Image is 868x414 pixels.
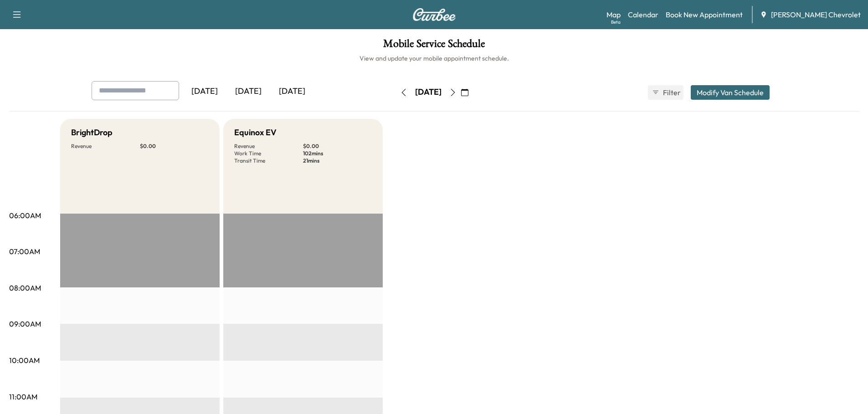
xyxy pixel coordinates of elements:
[226,81,270,102] div: [DATE]
[611,19,621,26] div: Beta
[270,81,314,102] div: [DATE]
[9,246,40,257] p: 07:00AM
[234,143,303,150] p: Revenue
[9,54,859,63] h6: View and update your mobile appointment schedule.
[412,8,456,21] img: Curbee Logo
[9,318,41,329] p: 09:00AM
[628,9,658,20] a: Calendar
[771,9,861,20] span: [PERSON_NAME] Chevrolet
[9,210,41,221] p: 06:00AM
[691,85,770,100] button: Modify Van Schedule
[663,87,679,98] span: Filter
[606,9,621,20] a: MapBeta
[234,157,303,164] p: Transit Time
[183,81,226,102] div: [DATE]
[9,391,37,402] p: 11:00AM
[71,126,113,139] h5: BrightDrop
[666,9,743,20] a: Book New Appointment
[9,282,41,293] p: 08:00AM
[140,143,209,150] p: $ 0.00
[303,143,372,150] p: $ 0.00
[648,85,683,100] button: Filter
[303,150,372,157] p: 102 mins
[234,126,277,139] h5: Equinox EV
[9,355,40,366] p: 10:00AM
[415,87,442,98] div: [DATE]
[9,38,859,54] h1: Mobile Service Schedule
[303,157,372,164] p: 21 mins
[71,143,140,150] p: Revenue
[234,150,303,157] p: Work Time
